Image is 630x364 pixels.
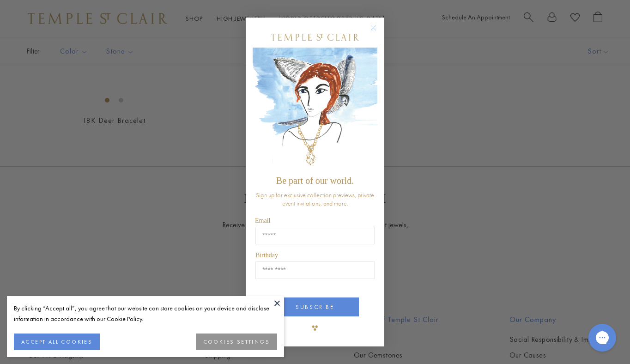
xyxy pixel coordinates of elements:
[256,191,374,207] span: Sign up for exclusive collection previews, private event invitations, and more.
[271,297,359,316] button: SUBSCRIBE
[14,334,100,350] button: ACCEPT ALL COOKIES
[253,48,377,171] img: c4a9eb12-d91a-4d4a-8ee0-386386f4f338.jpeg
[255,227,375,244] input: Email
[372,27,384,38] button: Close dialog
[14,303,277,324] div: By clicking “Accept all”, you agree that our website can store cookies on your device and disclos...
[276,176,354,186] span: Be part of our world.
[306,319,324,337] img: TSC
[196,334,277,350] button: COOKIES SETTINGS
[584,321,621,355] iframe: Gorgias live chat messenger
[255,217,270,224] span: Email
[255,252,278,259] span: Birthday
[271,34,359,41] img: Temple St. Clair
